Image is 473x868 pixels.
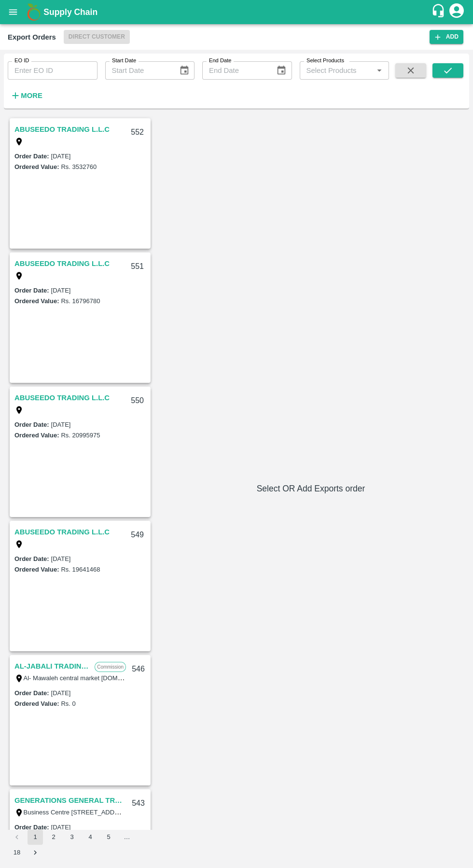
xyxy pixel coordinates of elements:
label: Ordered Value: [14,297,59,305]
label: Rs. 3532760 [61,163,97,170]
label: Rs. 0 [61,700,75,707]
a: AL-JABALI TRADING LLC [14,660,90,672]
label: Order Date : [14,287,49,294]
label: Select Products [306,57,344,65]
button: Add [430,30,463,44]
div: 549 [125,524,150,546]
label: Business Centre [STREET_ADDRESS], [GEOGRAPHIC_DATA] [24,808,202,816]
button: open drawer [2,1,24,23]
label: Ordered Value: [14,163,59,170]
button: Go to page 18 [9,845,25,860]
input: Select Products [303,64,371,77]
label: Order Date : [14,689,49,697]
label: Ordered Value: [14,432,59,439]
button: Choose date [272,61,291,80]
div: 550 [125,390,150,412]
a: ABUSEEDO TRADING L.L.C [14,526,110,538]
div: Export Orders [8,31,56,43]
div: account of current user [448,2,465,22]
label: Order Date : [14,824,49,831]
button: Go to next page [28,845,43,860]
label: Al- Mawaleh central market [DOMAIN_NAME] : 221, AL RUSAYL POSTAL CODE : 124, , , , , , [GEOGRAPHI... [24,674,352,682]
a: ABUSEEDO TRADING L.L.C [14,257,110,270]
label: Order Date : [14,153,49,160]
label: Start Date [112,57,136,65]
button: Go to page 5 [101,829,116,845]
div: 552 [125,121,150,144]
a: ABUSEEDO TRADING L.L.C [14,123,110,136]
div: 551 [125,255,150,278]
label: End Date [209,57,231,65]
label: Rs. 19641468 [61,566,100,573]
label: [DATE] [51,824,71,831]
label: [DATE] [51,153,71,160]
div: 543 [126,792,151,815]
input: End Date [202,61,268,80]
a: GENERATIONS GENERAL TRADING LLC [14,794,126,807]
label: [DATE] [51,287,71,294]
label: Order Date : [14,555,49,562]
div: … [119,833,135,842]
label: Ordered Value: [14,566,59,573]
label: [DATE] [51,555,71,562]
button: page 1 [28,829,43,845]
div: 546 [126,658,151,681]
a: Supply Chain [43,5,431,19]
nav: pagination navigation [8,829,153,860]
input: Enter EO ID [8,61,97,80]
p: Commission [95,662,126,672]
label: Rs. 16796780 [61,297,100,305]
button: Go to page 2 [46,829,61,845]
button: Open [373,64,386,77]
button: More [8,87,45,104]
label: EO ID [14,57,29,65]
label: Ordered Value: [14,700,59,707]
img: logo [24,2,43,22]
label: [DATE] [51,689,71,697]
label: Order Date : [14,421,49,428]
a: ABUSEEDO TRADING L.L.C [14,392,110,404]
b: Supply Chain [43,7,97,17]
button: Go to page 3 [64,829,80,845]
label: [DATE] [51,421,71,428]
label: Rs. 20995975 [61,432,100,439]
input: Start Date [105,61,171,80]
h6: Select OR Add Exports order [156,482,465,495]
button: Go to page 4 [83,829,98,845]
div: customer-support [431,3,448,21]
strong: More [21,92,42,99]
button: Choose date [175,61,194,80]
